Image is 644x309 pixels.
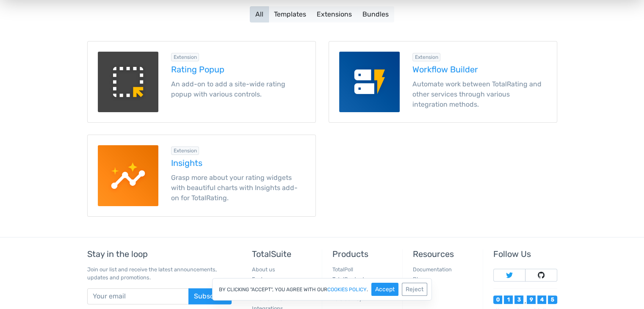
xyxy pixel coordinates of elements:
img: Follow TotalSuite on Twitter [506,272,513,279]
img: Insights for TotalRating [98,145,158,206]
p: An add-on to add a site-wide rating popup with various controls. [171,79,305,99]
div: Extension [171,53,199,61]
button: Accept [371,283,398,296]
img: Rating Popup for TotalRating [98,52,158,112]
img: Workflow Builder for TotalRating [339,52,400,112]
a: Blog [413,276,424,282]
h5: TotalSuite [252,249,315,259]
button: Extensions [311,6,357,22]
div: , [523,299,527,304]
a: Features [252,276,274,282]
a: Rating Popup for TotalRating Extension Rating Popup An add-on to add a site-wide rating popup wit... [87,41,316,123]
a: About us [252,266,275,273]
h5: Rating Popup extension for TotalRating [171,65,305,74]
a: TotalContest [332,276,365,282]
h5: Resources [413,249,476,259]
p: Grasp more about your rating widgets with beautiful charts with Insights add-on for TotalRating. [171,173,305,203]
h5: Insights extension for TotalRating [171,158,305,168]
div: Extension [412,53,441,61]
button: Reject [402,283,427,296]
a: TotalPoll [332,266,353,273]
a: Workflow Builder for TotalRating Extension Workflow Builder Automate work between TotalRating and... [329,41,557,123]
a: cookies policy [327,287,367,292]
h5: Follow Us [493,249,557,259]
a: Insights for TotalRating Extension Insights Grasp more about your rating widgets with beautiful c... [87,135,316,216]
button: Templates [268,6,312,22]
div: By clicking "Accept", you agree with our . [212,278,432,301]
h5: Stay in the loop [87,249,232,259]
a: Documentation [413,266,452,273]
img: Follow TotalSuite on Github [538,272,544,279]
p: Automate work between TotalRating and other services through various integration methods. [412,79,547,110]
button: Bundles [357,6,394,22]
h5: Workflow Builder extension for TotalRating [412,65,547,74]
p: Join our list and receive the latest announcements, updates and promotions. [87,265,232,281]
div: Extension [171,146,199,155]
button: All [250,6,269,22]
h5: Products [332,249,396,259]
